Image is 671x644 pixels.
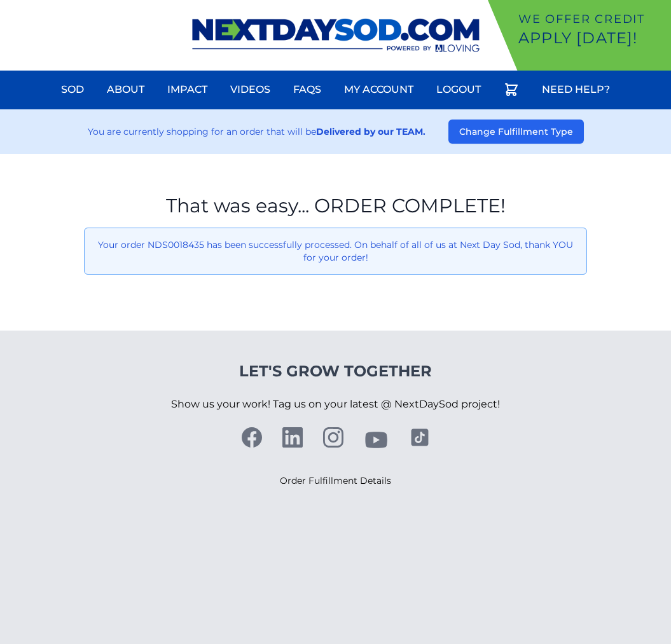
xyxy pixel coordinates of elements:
[171,381,500,427] p: Show us your work! Tag us on your latest @ NextDaySod project!
[429,74,488,105] a: Logout
[518,10,666,28] p: We offer Credit
[53,74,92,105] a: Sod
[84,195,587,217] h1: That was easy... ORDER COMPLETE!
[280,475,391,486] a: Order Fulfillment Details
[223,74,278,105] a: Videos
[171,361,500,381] h4: Let's Grow Together
[286,74,329,105] a: FAQs
[534,74,618,105] a: Need Help?
[160,74,215,105] a: Impact
[448,120,584,144] button: Change Fulfillment Type
[99,74,152,105] a: About
[95,238,576,264] p: Your order NDS0018435 has been successfully processed. On behalf of all of us at Next Day Sod, th...
[518,28,666,48] p: Apply [DATE]!
[316,126,425,137] strong: Delivered by our TEAM.
[336,74,421,105] a: My Account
